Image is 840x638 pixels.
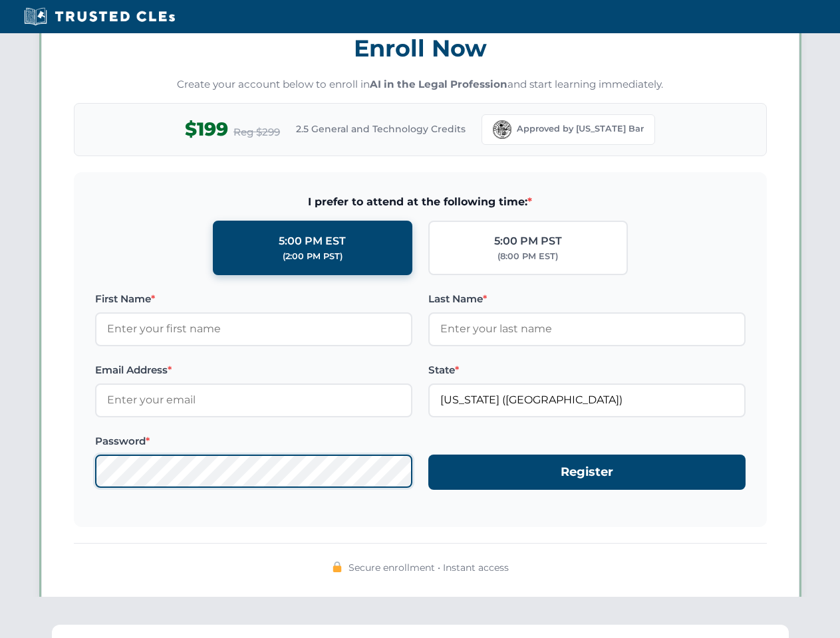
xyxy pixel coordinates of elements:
[497,250,558,263] div: (8:00 PM EST)
[493,120,511,139] img: Florida Bar
[370,78,507,90] strong: AI in the Legal Profession
[296,122,466,136] span: 2.5 General and Technology Credits
[494,233,562,250] div: 5:00 PM PST
[95,362,412,378] label: Email Address
[517,122,644,136] span: Approved by [US_STATE] Bar
[428,312,746,346] input: Enter your last name
[428,291,746,307] label: Last Name
[233,124,280,140] span: Reg $299
[428,362,746,378] label: State
[74,27,767,69] h3: Enroll Now
[332,562,343,572] img: 🔒
[95,193,746,211] span: I prefer to attend at the following time:
[428,383,746,417] input: Florida (FL)
[283,250,343,263] div: (2:00 PM PST)
[95,312,412,346] input: Enter your first name
[349,560,509,575] span: Secure enrollment • Instant access
[428,455,746,490] button: Register
[95,291,412,307] label: First Name
[95,433,412,449] label: Password
[279,233,346,250] div: 5:00 PM EST
[95,383,412,417] input: Enter your email
[20,7,179,27] img: Trusted CLEs
[74,77,767,92] p: Create your account below to enroll in and start learning immediately.
[185,114,228,144] span: $199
